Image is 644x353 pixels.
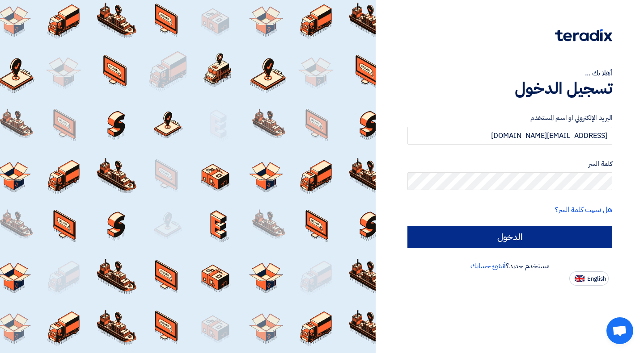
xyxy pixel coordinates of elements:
a: Open chat [606,317,633,344]
button: English [569,271,609,286]
label: كلمة السر [407,159,612,169]
h1: تسجيل الدخول [407,79,612,98]
div: مستخدم جديد؟ [407,261,612,271]
label: البريد الإلكتروني او اسم المستخدم [407,113,612,123]
a: هل نسيت كلمة السر؟ [555,204,612,215]
img: Teradix logo [555,29,612,42]
div: أهلا بك ... [407,68,612,79]
a: أنشئ حسابك [470,261,506,271]
img: en-US.png [575,275,585,282]
span: English [587,276,606,282]
input: الدخول [407,226,612,248]
input: أدخل بريد العمل الإلكتروني او اسم المستخدم الخاص بك ... [407,127,612,145]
